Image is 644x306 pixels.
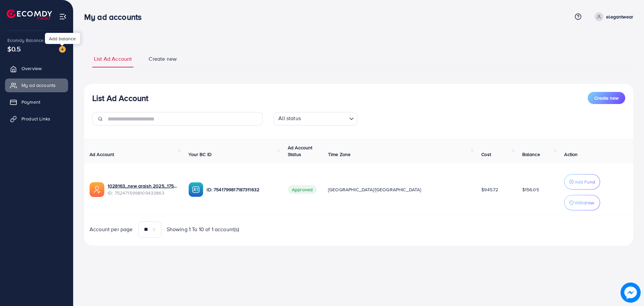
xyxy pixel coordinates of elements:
span: Create new [594,95,619,101]
h3: List Ad Account [92,93,148,103]
span: Time Zone [328,151,351,158]
span: Your BC ID [189,151,212,158]
img: ic-ads-acc.e4c84228.svg [90,182,104,197]
img: logo [7,9,52,20]
span: Ad Account [90,151,114,158]
span: Approved [288,185,317,194]
span: Payment [21,99,40,105]
span: $945.72 [481,186,498,193]
span: My ad accounts [21,82,56,89]
span: $156.05 [522,186,539,193]
a: Payment [5,95,68,109]
a: elegantwear [592,12,633,21]
span: Ecomdy Balance [7,37,44,44]
button: Withdraw [564,195,600,210]
img: menu [59,13,67,20]
button: Add Fund [564,174,600,190]
button: Create new [588,92,625,104]
a: 1028163_new araish 2025_1751984578903 [108,183,178,189]
img: image [59,46,66,53]
span: [GEOGRAPHIC_DATA]/[GEOGRAPHIC_DATA] [328,186,421,193]
span: Account per page [90,225,133,233]
span: Ad Account Status [288,144,313,158]
a: Product Links [5,112,68,125]
span: Showing 1 To 10 of 1 account(s) [167,225,239,233]
a: Overview [5,62,68,75]
img: ic-ba-acc.ded83a64.svg [189,182,203,197]
p: elegantwear [606,13,633,21]
span: Cost [481,151,491,158]
span: Create new [149,55,177,63]
input: Search for option [303,113,346,124]
span: Overview [21,65,42,72]
span: Product Links [21,115,50,122]
p: Withdraw [575,199,594,207]
h3: My ad accounts [84,12,147,22]
p: ID: 7541799817187311632 [207,186,277,194]
div: Search for option [273,112,357,125]
span: List Ad Account [94,55,132,63]
div: <span class='underline'>1028163_new araish 2025_1751984578903</span></br>7524715998109433863 [108,183,178,196]
span: Balance [522,151,540,158]
span: Action [564,151,578,158]
span: ID: 7524715998109433863 [108,190,178,196]
a: My ad accounts [5,79,68,92]
div: Add balance [45,33,80,44]
p: Add Fund [575,178,595,186]
img: image [621,283,641,303]
span: All status [277,113,302,124]
span: $0.5 [6,42,22,55]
